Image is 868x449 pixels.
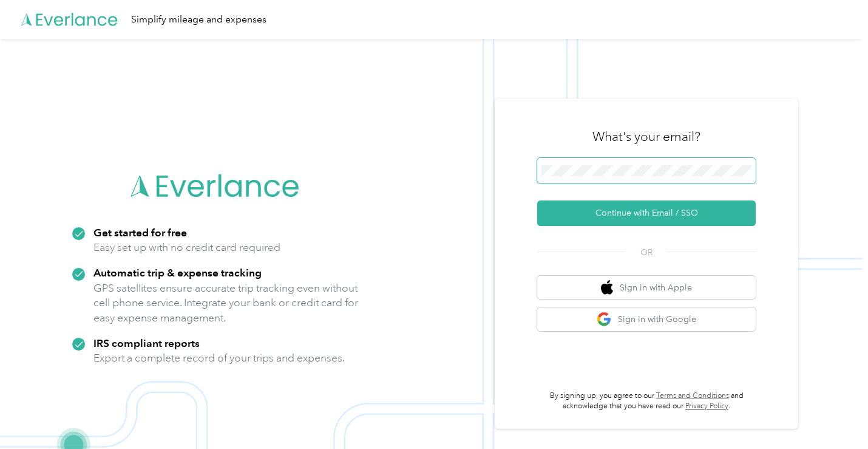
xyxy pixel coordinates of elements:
div: Simplify mileage and expenses [131,12,266,27]
strong: Automatic trip & expense tracking [93,266,262,279]
img: apple logo [601,280,613,295]
p: By signing up, you agree to our and acknowledge that you have read our . [537,391,756,412]
span: OR [625,246,668,259]
button: apple logoSign in with Apple [537,276,756,300]
strong: IRS compliant reports [93,337,200,349]
strong: Get started for free [93,226,187,239]
a: Terms and Conditions [656,391,729,400]
button: Continue with Email / SSO [537,201,756,226]
a: Privacy Policy [685,402,728,411]
p: Export a complete record of your trips and expenses. [93,351,345,366]
p: Easy set up with no credit card required [93,240,280,255]
h3: What's your email? [592,128,700,145]
button: google logoSign in with Google [537,307,756,331]
p: GPS satellites ensure accurate trip tracking even without cell phone service. Integrate your bank... [93,281,359,326]
img: google logo [597,312,612,327]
